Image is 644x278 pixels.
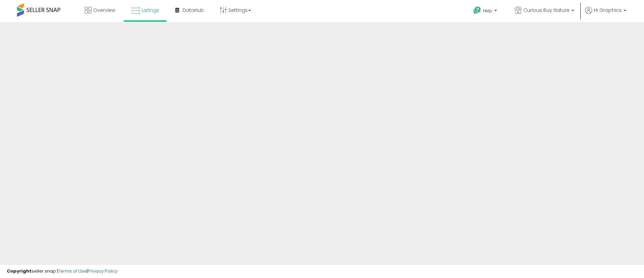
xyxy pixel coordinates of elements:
a: Terms of Use [58,268,87,274]
span: Listings [142,7,159,14]
div: seller snap | | [7,268,118,275]
a: Hi Graphics [585,7,626,22]
strong: Copyright [7,268,32,274]
i: Get Help [473,6,481,15]
span: Help [483,8,492,14]
span: Overview [93,7,115,14]
span: Curious Buy Nature [523,7,569,14]
a: Help [468,1,504,22]
span: DataHub [183,7,204,14]
a: Privacy Policy [88,268,118,274]
span: Hi Graphics [594,7,622,14]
